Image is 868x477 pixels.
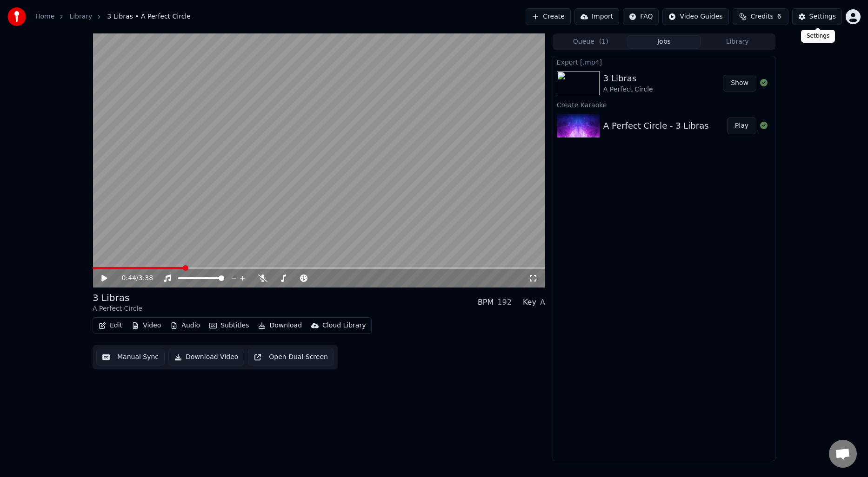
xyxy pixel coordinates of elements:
[122,274,136,283] span: 0:44
[167,319,204,332] button: Audio
[662,8,728,25] button: Video Guides
[623,8,659,25] button: FAQ
[93,304,142,314] div: A Perfect Circle
[809,12,836,21] div: Settings
[35,12,191,21] nav: breadcrumb
[254,319,306,332] button: Download
[322,321,366,330] div: Cloud Library
[497,297,512,308] div: 192
[122,274,144,283] div: /
[554,35,628,49] button: Queue
[603,85,653,94] div: A Perfect Circle
[478,297,494,308] div: BPM
[701,35,774,49] button: Library
[523,297,536,308] div: Key
[603,119,709,132] div: A Perfect Circle - 3 Libras
[168,349,244,366] button: Download Video
[733,8,788,25] button: Credits6
[829,440,857,468] div: Open chat
[526,8,571,25] button: Create
[599,37,608,46] span: ( 1 )
[801,30,835,43] div: Settings
[139,274,153,283] span: 3:38
[206,319,253,332] button: Subtitles
[553,99,775,110] div: Create Karaoke
[723,75,756,91] button: Show
[777,12,781,21] span: 6
[7,7,26,26] img: youka
[96,349,165,366] button: Manual Sync
[603,72,653,85] div: 3 Libras
[574,8,619,25] button: Import
[792,8,842,25] button: Settings
[727,118,756,134] button: Play
[553,56,775,67] div: Export [.mp4]
[248,349,334,366] button: Open Dual Screen
[69,12,92,21] a: Library
[628,35,701,49] button: Jobs
[540,297,545,308] div: A
[35,12,54,21] a: Home
[128,319,165,332] button: Video
[93,291,142,304] div: 3 Libras
[95,319,126,332] button: Edit
[107,12,191,21] span: 3 Libras • A Perfect Circle
[750,12,773,21] span: Credits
